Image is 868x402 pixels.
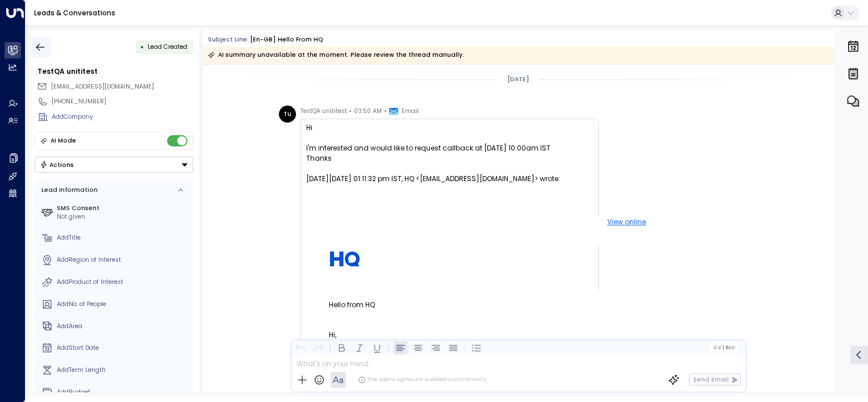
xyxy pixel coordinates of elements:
[504,73,533,86] div: [DATE]
[294,341,307,354] button: Undo
[208,35,249,44] span: Subject Line:
[57,344,190,353] div: AddStart Date
[713,345,735,350] span: Cc Bcc
[34,8,115,18] a: Leads & Conversations
[250,35,323,44] div: [en-GB] Hello from HQ
[140,39,144,55] div: •
[306,123,593,133] div: Hi
[52,112,193,122] div: AddCompany
[329,293,652,317] h1: Hello from HQ
[306,174,593,184] div: [DATE][DATE] 01:11:32 pm IST, HQ <[EMAIL_ADDRESS][DOMAIN_NAME]> wrote:
[329,328,652,342] p: Hi,
[57,212,190,221] div: Not given
[148,43,187,51] span: Lead Created
[35,157,193,173] button: Actions
[311,341,325,354] button: Redo
[39,186,98,195] div: Lead Information
[51,82,154,91] span: [EMAIL_ADDRESS][DOMAIN_NAME]
[57,233,190,242] div: AddTitle
[329,250,361,267] img: HQ
[51,135,76,146] div: AI Mode
[402,106,419,117] span: Email
[384,106,387,117] span: •
[208,49,464,61] div: AI summary unavailable at the moment. Please review the thread manually.
[279,106,296,123] div: Tu
[57,322,190,331] div: AddArea
[51,82,154,91] span: testqa.unititest@yahoo.com
[57,388,190,397] div: AddBudget
[57,256,190,265] div: AddRegion of Interest
[35,157,193,173] div: Button group with a nested menu
[57,300,190,309] div: AddNo. of People
[52,97,193,106] div: [PHONE_NUMBER]
[710,344,738,351] button: Cc|Bcc
[354,106,382,117] span: 03:50 AM
[57,366,190,375] div: AddTerm Length
[306,143,593,153] div: I'm interested and would like to request callback at [DATE] 10:00am IST
[349,106,352,117] span: •
[37,66,193,77] div: TestQA unititest
[40,161,74,169] div: Actions
[722,345,724,350] span: |
[57,204,190,213] label: SMS Consent
[57,278,190,287] div: AddProduct of Interest
[301,106,347,117] span: TestQA unititest
[306,153,593,164] div: Thanks
[358,376,486,384] div: The agent signature is added automatically
[607,216,646,228] a: View online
